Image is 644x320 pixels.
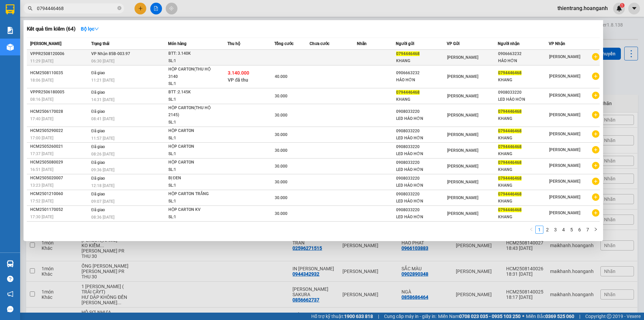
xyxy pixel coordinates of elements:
[560,226,567,233] a: 4
[396,108,446,115] div: 0908033220
[274,41,293,46] span: Tổng cước
[549,132,580,136] span: [PERSON_NAME]
[91,78,114,83] span: 11:21 [DATE]
[81,26,99,32] strong: Bộ lọc
[91,183,114,188] span: 12:18 [DATE]
[275,74,287,79] span: 40.000
[30,117,53,121] span: 17:40 [DATE]
[592,73,599,80] span: plus-circle
[592,130,599,138] span: plus-circle
[75,24,104,34] button: Bộ lọcdown
[396,182,446,189] div: LED HẢO HỚN
[549,112,580,117] span: [PERSON_NAME]
[91,117,114,121] span: 08:41 [DATE]
[396,70,446,77] div: 0906663232
[584,226,591,233] a: 7
[549,41,565,46] span: VP Nhận
[168,159,219,166] div: HỘP CARTON
[228,77,248,83] span: VP đã thu
[91,192,105,196] span: Đã giao
[592,92,599,99] span: plus-circle
[30,159,89,166] div: HCM2505080029
[549,211,580,215] span: [PERSON_NAME]
[498,214,548,221] div: KHANG
[168,57,219,65] div: SL: 1
[498,192,522,196] span: 0794446468
[168,150,219,158] div: SL: 1
[168,214,219,221] div: SL: 1
[30,41,61,46] span: [PERSON_NAME]
[275,164,287,169] span: 30.000
[94,27,99,31] span: down
[584,226,592,234] li: 7
[30,151,53,156] span: 17:37 [DATE]
[168,143,219,150] div: HỘP CARTON
[275,195,287,200] span: 30.000
[30,136,53,140] span: 17:00 [DATE]
[37,5,116,12] input: Tìm tên, số ĐT hoặc mã đơn
[168,89,219,96] div: BTT :2.145K
[447,195,478,200] span: [PERSON_NAME]
[396,198,446,205] div: LED HẢO HỚN
[396,214,446,221] div: LED HẢO HỚN
[7,44,14,51] img: warehouse-icon
[447,94,478,98] span: [PERSON_NAME]
[396,159,446,166] div: 0908033220
[396,41,414,46] span: Người gửi
[498,144,522,149] span: 0794446468
[91,152,114,156] span: 08:26 [DATE]
[447,113,478,118] span: [PERSON_NAME]
[498,41,520,46] span: Người nhận
[527,226,535,234] li: Previous Page
[30,97,53,102] span: 08:16 [DATE]
[91,129,105,133] span: Đã giao
[543,226,551,234] li: 2
[396,115,446,122] div: LED HẢO HỚN
[168,182,219,189] div: SL: 1
[498,135,548,142] div: KHANG
[396,191,446,198] div: 0908033220
[549,179,580,184] span: [PERSON_NAME]
[498,198,548,205] div: KHANG
[549,93,580,98] span: [PERSON_NAME]
[549,54,580,59] span: [PERSON_NAME]
[447,180,478,184] span: [PERSON_NAME]
[227,41,240,46] span: Thu hộ
[30,89,89,96] div: VPPR2506180005
[30,70,89,77] div: HCM2508110035
[91,176,105,181] span: Đã giao
[275,211,287,216] span: 30.000
[498,150,548,157] div: KHANG
[30,50,89,57] div: VPPR2508120006
[551,226,559,234] li: 3
[498,71,522,75] span: 0794446468
[91,51,130,56] span: VP Nhận 85B-003.97
[275,180,287,184] span: 30.000
[30,78,53,83] span: 18:06 [DATE]
[91,168,114,172] span: 09:36 [DATE]
[168,80,219,88] div: SL: 1
[117,6,121,10] span: close-circle
[275,94,287,98] span: 30.000
[498,96,548,103] div: LED HẢO HỚN
[592,193,599,201] span: plus-circle
[91,136,114,141] span: 11:57 [DATE]
[228,70,249,76] span: 3.140.000
[592,53,599,60] span: plus-circle
[168,135,219,142] div: SL: 1
[592,111,599,119] span: plus-circle
[549,74,580,79] span: [PERSON_NAME]
[592,178,599,185] span: plus-circle
[447,55,478,60] span: [PERSON_NAME]
[357,41,367,46] span: Nhãn
[498,50,548,57] div: 0906663232
[447,74,478,79] span: [PERSON_NAME]
[30,215,53,219] span: 17:30 [DATE]
[91,90,105,95] span: Đã giao
[91,59,114,63] span: 06:30 [DATE]
[168,119,219,126] div: SL: 1
[576,226,584,234] li: 6
[498,89,548,96] div: 0908033220
[498,115,548,122] div: KHANG
[396,150,446,157] div: LED HẢO HỚN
